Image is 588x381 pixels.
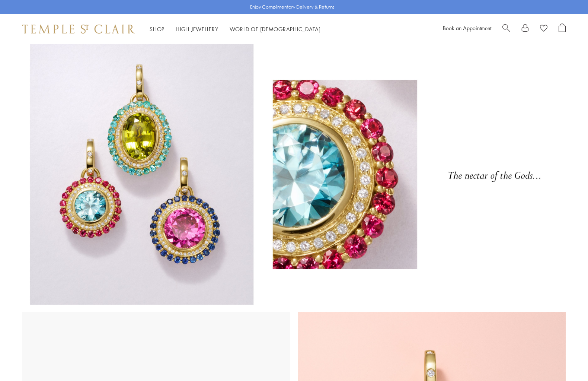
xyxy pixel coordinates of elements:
[540,23,547,35] a: View Wishlist
[443,24,491,32] a: Book an Appointment
[559,23,566,35] a: Open Shopping Bag
[502,23,510,35] a: Search
[176,25,218,33] a: High JewelleryHigh Jewellery
[551,346,581,374] iframe: Gorgias live chat messenger
[250,3,335,11] p: Enjoy Complimentary Delivery & Returns
[150,25,164,33] a: ShopShop
[150,25,321,34] nav: Main navigation
[22,25,135,34] img: Temple St. Clair
[230,25,321,33] a: World of [DEMOGRAPHIC_DATA]World of [DEMOGRAPHIC_DATA]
